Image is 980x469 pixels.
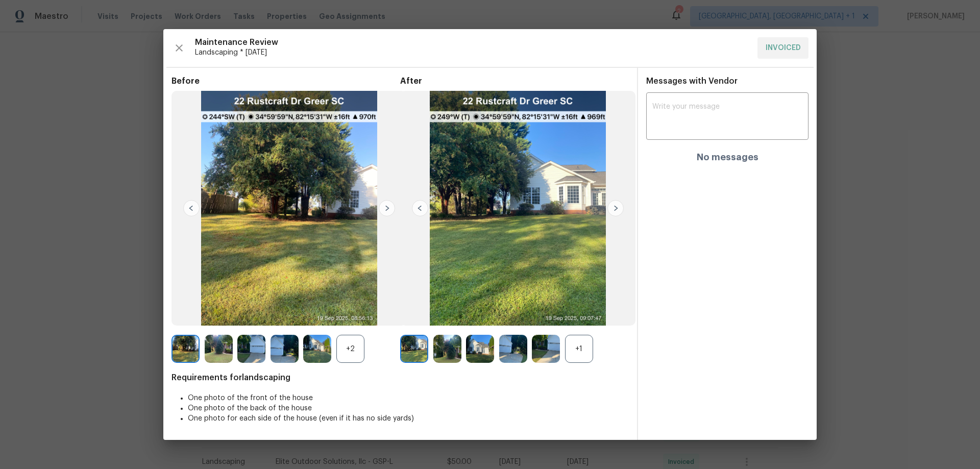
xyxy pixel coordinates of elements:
[565,335,593,363] div: +1
[646,77,738,85] span: Messages with Vendor
[188,403,629,413] li: One photo of the back of the house
[188,393,629,403] li: One photo of the front of the house
[183,200,200,216] img: left-chevron-button-url
[188,413,629,424] li: One photo for each side of the house (even if it has no side yards)
[400,76,629,86] span: After
[336,335,364,363] div: +2
[171,373,629,383] span: Requirements for landscaping
[697,152,758,162] h4: No messages
[195,47,749,58] span: Landscaping * [DATE]
[379,200,395,216] img: right-chevron-button-url
[607,200,624,216] img: right-chevron-button-url
[195,37,749,47] span: Maintenance Review
[171,76,400,86] span: Before
[412,200,428,216] img: left-chevron-button-url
